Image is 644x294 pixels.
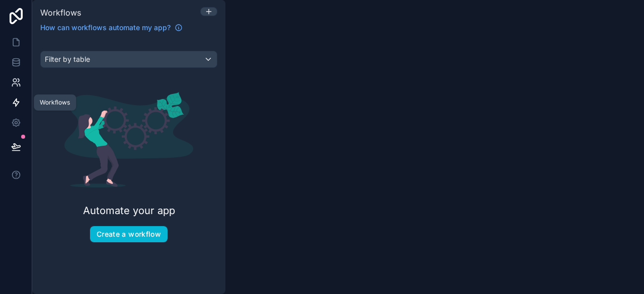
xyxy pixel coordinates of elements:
img: Automate your app [64,92,193,187]
span: Filter by table [45,55,90,63]
div: Workflows [40,99,70,107]
button: Create a workflow [90,226,168,242]
span: Workflows [40,8,81,18]
a: How can workflows automate my app? [36,23,187,33]
button: Filter by table [40,51,217,68]
div: scrollable content [32,39,225,294]
span: How can workflows automate my app? [40,23,171,33]
button: Create a workflow [90,226,168,243]
h2: Automate your app [83,204,175,218]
